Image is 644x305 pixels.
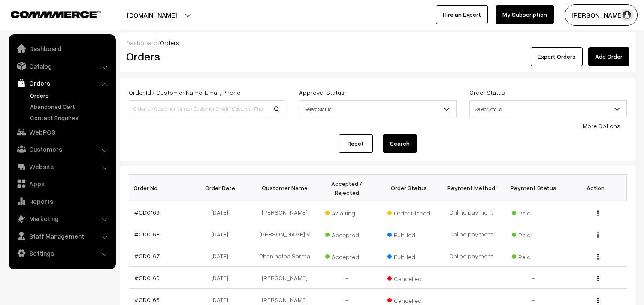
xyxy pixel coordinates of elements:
span: Cancelled [387,272,430,283]
a: Settings [11,245,113,261]
span: Accepted [325,250,368,261]
span: Awaiting [325,206,368,218]
td: - [502,267,565,289]
td: Online payment [440,245,502,267]
img: Menu [597,254,599,260]
img: Menu [597,210,599,216]
h2: Orders [126,50,285,63]
a: #OD0169 [134,209,160,216]
span: Select Status [469,100,627,117]
span: Accepted [325,228,368,239]
td: [PERSON_NAME] V [254,223,316,245]
button: Search [383,134,417,153]
th: Order Date [191,175,254,201]
img: Menu [597,276,599,281]
a: #OD0166 [134,274,160,281]
td: [DATE] [191,267,254,289]
a: #OD0165 [134,296,160,303]
span: Order Placed [387,206,430,218]
th: Customer Name [254,175,316,201]
span: Paid [512,228,555,239]
a: Website [11,159,113,174]
button: [PERSON_NAME] [565,4,638,26]
td: Online payment [440,201,502,223]
a: Add Order [588,47,629,66]
a: Contact Enquires [28,113,113,122]
a: Reports [11,194,113,209]
td: Online payment [440,223,502,245]
td: [PERSON_NAME] [254,267,316,289]
a: Hire an Expert [436,5,488,24]
a: Dashboard [11,41,113,56]
th: Payment Status [502,175,565,201]
img: Menu [597,298,599,303]
span: Paid [512,206,555,218]
a: My Subscription [496,5,554,24]
a: Staff Management [11,228,113,244]
a: #OD0167 [134,252,160,260]
a: WebPOS [11,124,113,140]
td: [PERSON_NAME] [254,201,316,223]
span: Orders [160,39,179,46]
a: Orders [28,91,113,100]
a: Apps [11,176,113,191]
button: Export Orders [531,47,583,66]
a: Reset [339,134,373,153]
a: Orders [11,75,113,91]
span: Fulfilled [387,228,430,239]
span: Cancelled [387,294,430,305]
label: Order Status [469,88,505,97]
th: Order Status [378,175,440,201]
span: Select Status [470,102,626,117]
label: Approval Status [299,88,345,97]
img: Menu [597,232,599,238]
img: user [620,9,633,21]
a: Marketing [11,211,113,226]
a: #OD0168 [134,230,160,238]
a: COMMMERCE [11,9,86,19]
th: Accepted / Rejected [316,175,378,201]
span: Fulfilled [387,250,430,261]
img: COMMMERCE [11,11,101,18]
a: Dashboard [126,39,157,46]
a: Catalog [11,58,113,74]
span: Select Status [299,100,457,117]
td: [DATE] [191,201,254,223]
label: Order Id / Customer Name, Email, Phone [129,88,240,97]
td: Phaninatha Sarma [254,245,316,267]
div: / [126,38,629,47]
th: Payment Method [440,175,502,201]
a: More Options [583,122,620,129]
span: Select Status [299,102,456,117]
th: Order No [129,175,191,201]
input: Order Id / Customer Name / Customer Email / Customer Phone [129,100,286,117]
button: [DOMAIN_NAME] [97,4,207,26]
span: Paid [512,250,555,261]
a: Customers [11,141,113,157]
td: [DATE] [191,223,254,245]
a: Abandoned Cart [28,102,113,111]
th: Action [565,175,627,201]
td: [DATE] [191,245,254,267]
td: - [316,267,378,289]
